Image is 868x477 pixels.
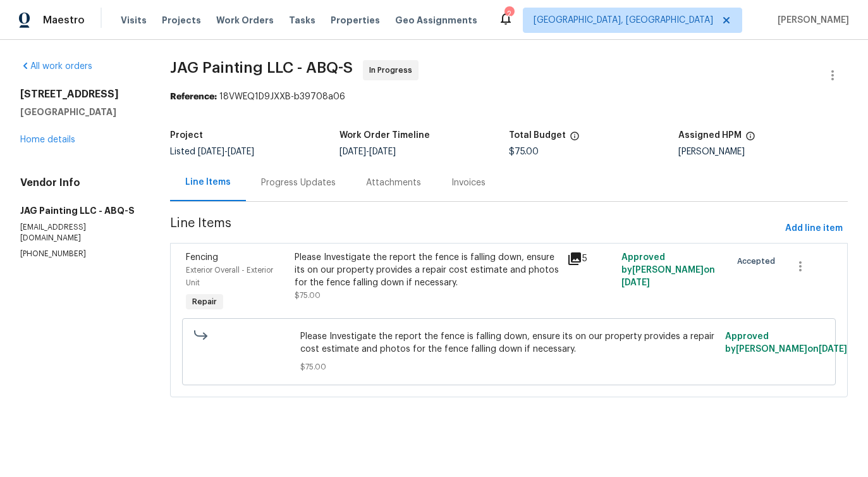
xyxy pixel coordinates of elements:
span: - [198,147,254,156]
span: [DATE] [819,345,847,354]
p: [EMAIL_ADDRESS][DOMAIN_NAME] [20,222,140,244]
span: [DATE] [228,147,254,156]
span: Please Investigate the report the fence is falling down, ensure its on our property provides a re... [300,330,718,356]
span: $75.00 [509,147,539,156]
span: [DATE] [339,147,366,156]
span: Line Items [170,217,780,240]
div: Please Investigate the report the fence is falling down, ensure its on our property provides a re... [295,251,559,289]
b: Reference: [170,92,217,101]
span: Approved by [PERSON_NAME] on [621,253,715,287]
span: [DATE] [369,147,396,156]
span: Work Orders [216,14,274,27]
span: JAG Painting LLC - ABQ-S [170,60,353,75]
span: Exterior Overall - Exterior Unit [186,266,273,287]
div: 5 [567,251,614,266]
div: 18VWEQ1D9JXXB-b39708a06 [170,90,848,103]
div: 2 [504,8,513,20]
span: $75.00 [295,292,321,299]
h5: [GEOGRAPHIC_DATA] [20,106,140,118]
h5: Assigned HPM [678,131,742,140]
span: - [339,147,396,156]
div: Attachments [366,177,421,189]
a: All work orders [20,62,92,71]
span: Repair [187,295,222,308]
div: Line Items [185,176,231,189]
h5: JAG Painting LLC - ABQ-S [20,204,140,217]
span: Approved by [PERSON_NAME] on [725,332,847,354]
span: In Progress [369,64,417,77]
span: Fencing [186,253,218,262]
span: [DATE] [198,147,224,156]
p: [PHONE_NUMBER] [20,249,140,259]
h4: Vendor Info [20,177,140,189]
span: The hpm assigned to this work order. [745,131,755,147]
span: $75.00 [300,361,718,373]
span: [PERSON_NAME] [773,14,849,27]
span: Properties [331,14,380,27]
button: Add line item [780,217,848,240]
a: Home details [20,135,75,144]
h2: [STREET_ADDRESS] [20,88,140,101]
h5: Total Budget [509,131,566,140]
span: Listed [170,147,254,156]
span: Maestro [43,14,85,27]
span: Add line item [785,221,843,237]
span: The total cost of line items that have been proposed by Opendoor. This sum includes line items th... [570,131,580,147]
span: [GEOGRAPHIC_DATA], [GEOGRAPHIC_DATA] [534,14,713,27]
div: [PERSON_NAME] [678,147,848,156]
span: [DATE] [621,278,650,287]
span: Geo Assignments [395,14,477,27]
h5: Project [170,131,203,140]
div: Invoices [451,177,486,189]
h5: Work Order Timeline [339,131,430,140]
div: Progress Updates [261,177,336,189]
span: Projects [162,14,201,27]
span: Visits [121,14,147,27]
span: Tasks [289,16,315,25]
span: Accepted [737,255,780,268]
